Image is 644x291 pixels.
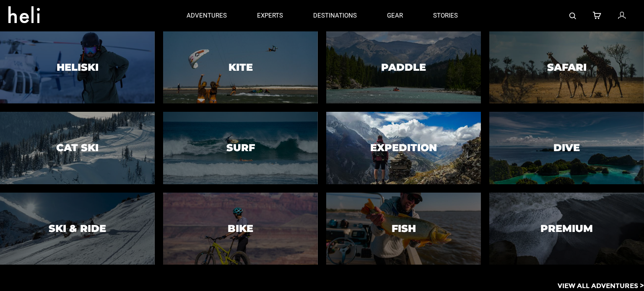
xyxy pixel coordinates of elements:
[489,193,644,265] a: PremiumPremium image
[370,142,437,153] h3: Expedition
[257,11,283,20] p: experts
[540,223,593,234] h3: Premium
[226,142,255,153] h3: Surf
[381,62,426,73] h3: Paddle
[187,11,227,20] p: adventures
[392,223,416,234] h3: Fish
[547,62,587,73] h3: Safari
[558,281,644,291] p: View All Adventures >
[553,142,580,153] h3: Dive
[56,142,99,153] h3: Cat Ski
[49,223,106,234] h3: Ski & Ride
[228,223,253,234] h3: Bike
[229,62,253,73] h3: Kite
[569,13,576,19] img: search-bar-icon.svg
[57,62,99,73] h3: Heliski
[313,11,357,20] p: destinations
